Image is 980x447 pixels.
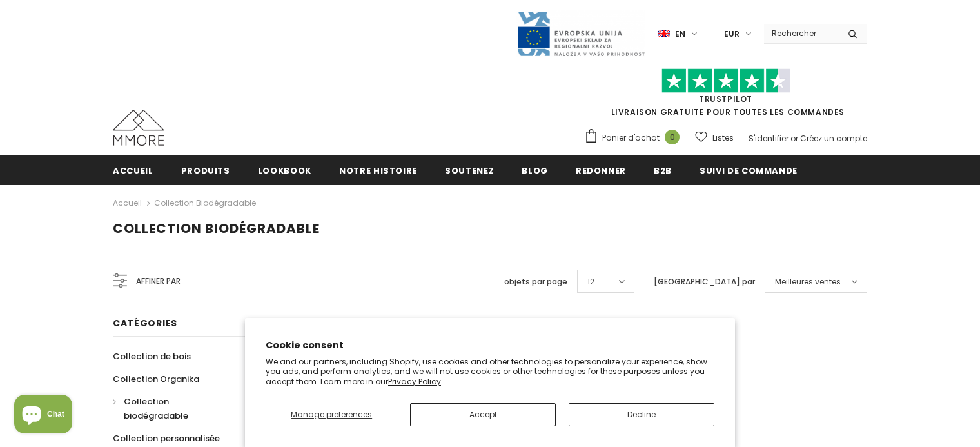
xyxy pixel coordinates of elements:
[266,403,397,426] button: Manage preferences
[113,368,199,390] a: Collection Organika
[654,275,755,288] label: [GEOGRAPHIC_DATA] par
[113,164,153,177] span: Accueil
[113,195,142,211] a: Accueil
[516,10,645,57] img: Javni Razpis
[584,128,686,148] a: Panier d'achat 0
[339,155,417,184] a: Notre histoire
[113,373,199,385] span: Collection Organika
[291,409,372,420] span: Manage preferences
[522,164,548,177] span: Blog
[724,28,740,41] span: EUR
[584,74,867,117] span: LIVRAISON GRATUITE POUR TOUTES LES COMMANDES
[113,390,234,427] a: Collection biodégradable
[113,432,220,444] span: Collection personnalisée
[136,274,181,288] span: Affiner par
[445,155,494,184] a: soutenez
[576,155,626,184] a: Redonner
[113,155,153,184] a: Accueil
[124,395,188,422] span: Collection biodégradable
[266,357,714,387] p: We and our partners, including Shopify, use cookies and other technologies to personalize your ex...
[576,164,626,177] span: Redonner
[654,164,672,177] span: B2B
[712,132,734,144] span: Listes
[569,403,714,426] button: Decline
[775,275,841,288] span: Meilleures ventes
[587,275,594,288] span: 12
[654,155,672,184] a: B2B
[504,275,567,288] label: objets par page
[661,68,790,94] img: Faites confiance aux étoiles pilotes
[258,164,311,177] span: Lookbook
[113,317,177,330] span: Catégories
[522,155,548,184] a: Blog
[700,155,798,184] a: Suivi de commande
[764,24,838,43] input: Search Site
[699,94,752,104] a: TrustPilot
[113,110,164,146] img: Cas MMORE
[410,403,556,426] button: Accept
[700,164,798,177] span: Suivi de commande
[154,197,256,208] a: Collection biodégradable
[113,345,191,368] a: Collection de bois
[516,28,645,39] a: Javni Razpis
[800,133,867,144] a: Créez un compte
[10,395,76,437] inbox-online-store-chat: Shopify online store chat
[388,376,441,387] a: Privacy Policy
[790,133,798,144] span: or
[339,164,417,177] span: Notre histoire
[266,339,714,352] h2: Cookie consent
[113,350,191,363] span: Collection de bois
[695,126,734,149] a: Listes
[445,164,494,177] span: soutenez
[181,155,230,184] a: Produits
[658,28,670,39] img: i-lang-1.png
[258,155,311,184] a: Lookbook
[602,132,660,144] span: Panier d'achat
[749,133,789,144] a: S'identifier
[181,164,230,177] span: Produits
[665,130,680,144] span: 0
[113,219,320,237] span: Collection biodégradable
[675,28,685,41] span: en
